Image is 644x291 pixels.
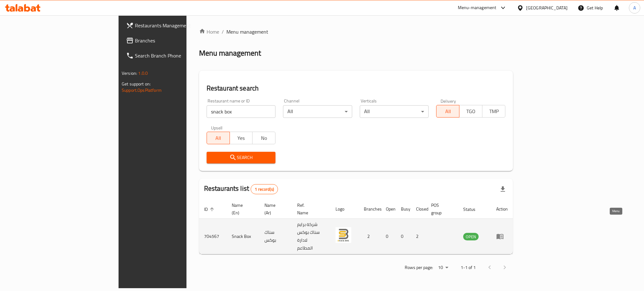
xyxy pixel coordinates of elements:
p: Rows per page: [405,264,433,272]
span: OPEN [463,233,479,240]
input: Search for restaurant name or ID.. [207,105,276,118]
div: Menu-management [458,4,497,12]
button: Search [207,152,276,163]
span: TGO [462,107,480,116]
td: Snack Box [227,219,259,254]
span: Branches [135,37,221,44]
span: 1.0.0 [138,69,148,77]
td: 2 [411,219,426,254]
button: Yes [230,132,253,144]
th: Closed [411,200,426,219]
h2: Restaurant search [207,84,505,93]
span: Search Branch Phone [135,52,221,59]
span: Restaurants Management [135,22,221,29]
td: 0 [396,219,411,254]
a: Support.OpsPlatform [122,86,162,94]
td: 0 [381,219,396,254]
span: Get support on: [122,80,151,88]
div: Rows per page: [436,263,451,272]
h2: Menu management [199,48,261,58]
span: Name (En) [232,201,252,217]
label: Upsell [211,125,223,130]
th: Logo [330,200,359,219]
div: All [283,105,352,118]
p: 1-1 of 1 [461,264,476,272]
a: Search Branch Phone [121,48,226,63]
span: Status [463,206,484,213]
span: Ref. Name [297,201,323,217]
div: [GEOGRAPHIC_DATA] [526,4,568,11]
div: OPEN [463,233,479,240]
table: enhanced table [199,200,513,254]
button: No [252,132,275,144]
span: A [633,4,636,11]
img: Snack Box [336,227,351,243]
td: سناك بوكس [259,219,292,254]
span: Yes [232,134,250,143]
button: TMP [482,105,505,118]
h2: Restaurants list [204,184,278,194]
span: All [439,107,457,116]
label: Delivery [441,99,456,103]
td: شركة برايم سناك بوكس لادارة المطاعم [292,219,330,254]
th: Open [381,200,396,219]
span: All [209,134,227,143]
div: Export file [495,182,510,197]
div: All [360,105,429,118]
th: Action [491,200,513,219]
td: 2 [359,219,381,254]
button: TGO [459,105,482,118]
span: Menu management [226,28,268,36]
nav: breadcrumb [199,28,513,36]
span: 1 record(s) [251,186,278,192]
span: POS group [431,201,451,217]
th: Branches [359,200,381,219]
span: No [255,134,273,143]
button: All [207,132,230,144]
span: Name (Ar) [264,201,285,217]
a: Restaurants Management [121,18,226,33]
th: Busy [396,200,411,219]
span: Search [212,154,271,162]
span: TMP [485,107,503,116]
a: Branches [121,33,226,48]
span: Version: [122,69,137,77]
span: ID [204,206,216,213]
button: All [436,105,459,118]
